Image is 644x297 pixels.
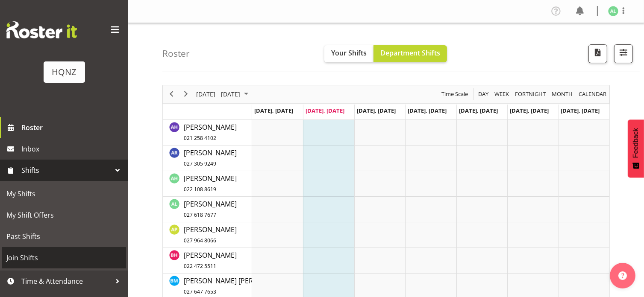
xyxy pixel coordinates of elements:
a: My Shift Offers [2,204,126,226]
a: [PERSON_NAME] [PERSON_NAME]027 647 7653 [184,276,291,296]
span: [PERSON_NAME] [184,250,237,270]
span: My Shift Offers [6,209,122,221]
button: Department Shifts [373,45,447,62]
span: [DATE], [DATE] [510,107,549,114]
a: Join Shifts [2,247,126,268]
a: [PERSON_NAME]022 472 5511 [184,250,237,271]
span: [PERSON_NAME] [184,225,237,245]
span: Fortnight [514,89,547,99]
span: Roster [21,121,124,134]
td: Anthony Paul Mitchell resource [163,222,252,248]
div: HQNZ [52,66,76,79]
button: Previous [166,89,177,99]
div: October 02 - 08, 2025 [193,85,253,103]
a: [PERSON_NAME]027 618 7677 [184,199,237,219]
div: next period [179,85,193,103]
span: [DATE], [DATE] [561,107,600,114]
span: Time & Attendance [21,275,111,288]
td: Alex Romanytchev resource [163,146,252,171]
a: Past Shifts [2,226,126,247]
button: Next [180,89,192,99]
span: Week [494,89,510,99]
button: Filter Shifts [614,44,633,63]
span: [PERSON_NAME] [184,122,237,142]
h4: Roster [162,49,190,58]
span: [DATE], [DATE] [357,107,396,114]
span: [DATE], [DATE] [306,107,344,114]
span: [DATE], [DATE] [254,107,293,114]
a: [PERSON_NAME]027 964 8066 [184,224,237,245]
td: Barbara Hillcoat resource [163,248,252,274]
button: Time Scale [440,89,470,99]
span: Department Shifts [380,48,440,58]
span: Time Scale [441,89,469,99]
button: Timeline Month [550,89,574,99]
span: 027 305 9249 [184,160,216,167]
span: 027 618 7677 [184,211,216,218]
span: calendar [578,89,607,99]
span: Inbox [21,143,124,155]
div: previous period [164,85,179,103]
span: [DATE] - [DATE] [195,89,241,99]
span: [PERSON_NAME] [PERSON_NAME] [184,276,291,296]
img: Rosterit website logo [6,21,77,38]
span: 021 258 4102 [184,134,216,142]
span: [DATE], [DATE] [459,107,498,114]
span: Join Shifts [6,251,122,264]
span: 027 647 7653 [184,288,216,295]
a: [PERSON_NAME]022 108 8619 [184,173,237,194]
img: ana-ledesma2609.jpg [608,6,618,16]
span: [PERSON_NAME] [184,148,237,168]
span: Month [551,89,573,99]
button: Feedback - Show survey [628,119,644,178]
button: Timeline Week [493,89,511,99]
span: 022 472 5511 [184,262,216,270]
span: 022 108 8619 [184,186,216,193]
button: Month [577,89,608,99]
span: Day [477,89,489,99]
button: October 2025 [195,89,252,99]
span: [PERSON_NAME] [184,199,237,219]
span: Shifts [21,164,111,177]
button: Your Shifts [324,45,373,62]
td: Alanna Haysmith resource [163,120,252,146]
button: Download a PDF of the roster according to the set date range. [588,44,607,63]
img: help-xxl-2.png [618,271,627,280]
button: Fortnight [514,89,547,99]
td: Ana Ledesma resource [163,197,252,222]
span: [DATE], [DATE] [408,107,447,114]
span: Feedback [632,128,640,158]
span: [PERSON_NAME] [184,174,237,193]
span: Your Shifts [331,48,367,58]
span: My Shifts [6,187,122,200]
a: [PERSON_NAME]027 305 9249 [184,148,237,168]
span: 027 964 8066 [184,237,216,244]
td: Amanda Horan resource [163,171,252,197]
span: Past Shifts [6,230,122,243]
button: Timeline Day [477,89,490,99]
a: [PERSON_NAME]021 258 4102 [184,122,237,143]
a: My Shifts [2,183,126,204]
